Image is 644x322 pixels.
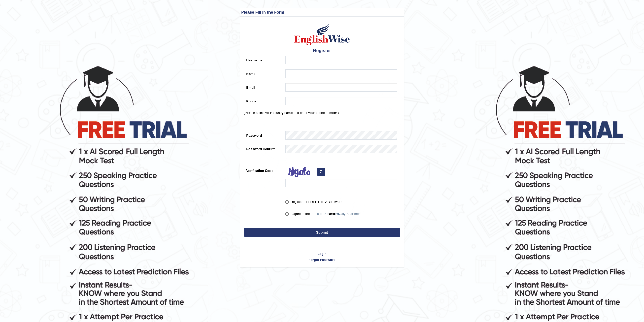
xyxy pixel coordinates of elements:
[244,56,283,63] label: Username
[310,212,329,216] a: Terms of Use
[285,199,342,204] label: Register for FREE PTE AI Software
[241,10,403,15] h3: Please Fill in the Form
[240,257,404,262] a: Forgot Password
[285,211,362,216] label: I agree to the and .
[244,228,400,237] button: Submit
[285,212,289,216] input: I agree to theTerms of UseandPrivacy Statement.
[244,110,400,115] p: (Please select your country name and enter your phone number.)
[335,212,362,216] a: Privacy Statement
[244,145,283,151] label: Password Confirm
[244,69,283,76] label: Name
[293,23,351,46] img: Logo of English Wise create a new account for intelligent practice with AI
[244,83,283,90] label: Email
[244,97,283,104] label: Phone
[244,48,400,53] h4: Register
[244,166,283,173] label: Verification Code
[285,200,289,204] input: Register for FREE PTE AI Software
[240,251,404,256] a: Login
[244,131,283,138] label: Password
